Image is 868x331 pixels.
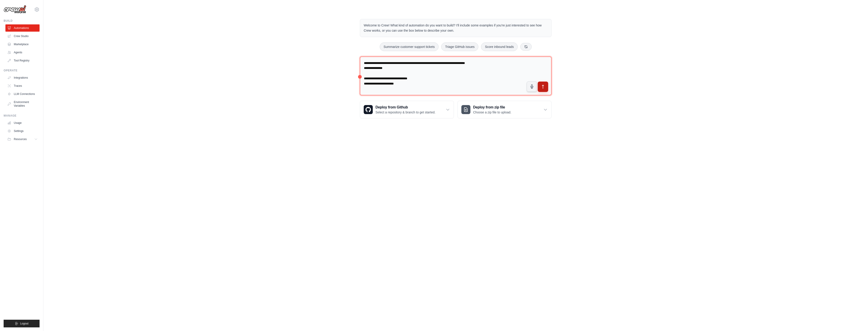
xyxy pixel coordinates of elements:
p: Choose a zip file to upload. [473,110,511,115]
a: Settings [5,127,40,135]
div: Manage [4,114,40,117]
button: Triage GitHub issues [441,42,478,51]
span: Logout [20,322,28,325]
a: Marketplace [5,41,40,48]
a: Automations [5,24,40,32]
img: Logo [4,5,26,14]
p: Select a repository & branch to get started. [375,110,435,115]
h3: Deploy from zip file [473,105,511,110]
h3: Deploy from Github [375,105,435,110]
a: Environment Variables [5,99,40,109]
button: Score inbound leads [481,42,518,51]
button: Summarize customer support tickets [380,42,439,51]
span: Resources [14,137,27,141]
a: Usage [5,119,40,127]
a: Traces [5,82,40,89]
p: Welcome to Crew! What kind of automation do you want to build? I'll include some examples if you'... [364,23,548,33]
button: Logout [4,320,40,327]
a: LLM Connections [5,90,40,98]
a: Crew Studio [5,33,40,40]
button: Resources [5,136,40,143]
a: Agents [5,49,40,56]
div: Operate [4,69,40,72]
a: Integrations [5,74,40,81]
a: Tool Registry [5,57,40,64]
div: Build [4,19,40,23]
